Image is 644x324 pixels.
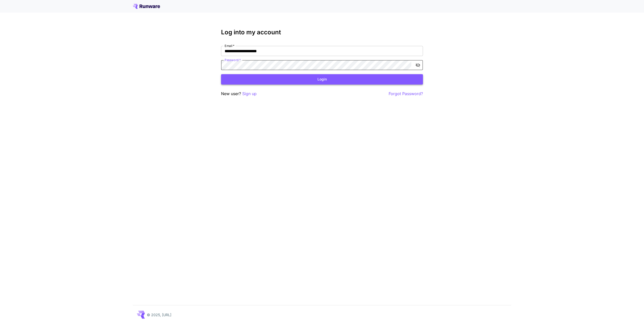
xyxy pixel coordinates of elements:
button: Forgot Password? [389,91,423,97]
button: toggle password visibility [413,61,422,70]
button: Login [221,74,423,85]
h3: Log into my account [221,29,423,36]
label: Password [225,58,241,62]
p: © 2025, [URL] [147,312,171,317]
p: New user? [221,91,257,97]
button: Sign up [242,91,257,97]
label: Email [225,44,234,48]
